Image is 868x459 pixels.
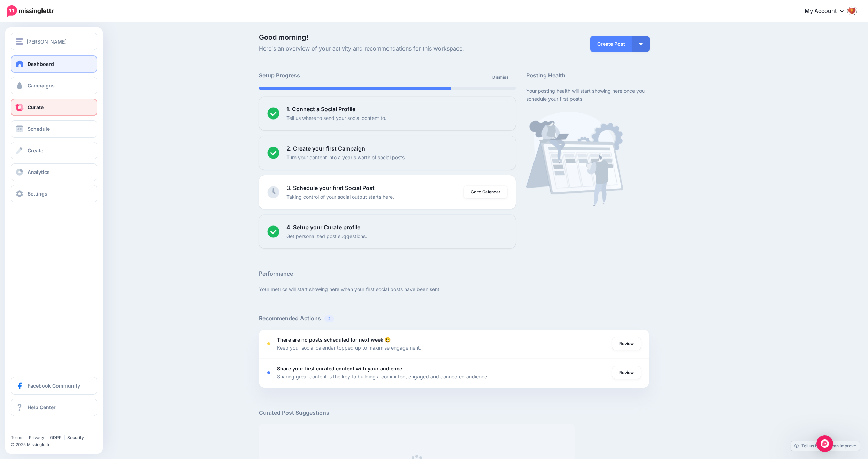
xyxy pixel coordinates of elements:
p: Sharing great content is the key to building a committed, engaged and connected audience. [277,373,489,381]
p: Tell us where to send your social content to. [286,114,386,122]
a: Terms [11,435,23,440]
a: Help Center [11,399,97,416]
h5: Posting Health [526,71,649,80]
a: My Account [798,3,858,20]
a: Schedule [11,120,97,138]
h5: Setup Progress [259,71,387,80]
p: Taking control of your social output starts here. [286,193,394,201]
a: Curate [11,99,97,116]
div: <div class='status-dot small red margin-right'></div>Error [267,342,270,345]
li: © 2025 Missinglettr [11,441,101,448]
span: Curate [28,104,44,110]
span: Campaigns [28,83,55,89]
p: Get personalized post suggestions. [286,232,367,240]
img: calendar-waiting.png [526,112,623,206]
b: 3. Schedule your first Social Post [286,184,375,191]
a: GDPR [50,435,62,440]
a: Settings [11,185,97,202]
img: Missinglettr [7,5,54,17]
a: Create Post [590,36,632,52]
span: | [64,435,65,440]
a: Security [67,435,84,440]
span: Help Center [28,404,56,410]
a: Create [11,142,97,159]
a: Tell us how we can improve [791,441,860,451]
span: Here's an overview of your activity and recommendations for this workspace. [259,44,516,53]
p: Your metrics will start showing here when your first social posts have been sent. [259,285,649,293]
span: | [46,435,48,440]
a: Privacy [29,435,44,440]
div: Open Intercom Messenger [816,435,833,452]
a: Campaigns [11,77,97,94]
a: Dashboard [11,55,97,73]
b: 4. Setup your Curate profile [286,224,360,231]
a: Review [612,337,641,350]
a: Facebook Community [11,377,97,395]
a: Go to Calendar [464,186,507,198]
h5: Recommended Actions [259,314,649,323]
img: menu.png [16,38,23,45]
div: <div class='status-dot small red margin-right'></div>Error [267,371,270,374]
button: [PERSON_NAME] [11,33,97,50]
img: checked-circle.png [267,225,279,238]
img: arrow-down-white.png [639,43,643,45]
a: Dismiss [488,71,513,84]
span: Dashboard [28,61,54,67]
iframe: Twitter Follow Button [11,425,64,432]
b: 1. Connect a Social Profile [286,106,355,113]
img: checked-circle.png [267,107,279,120]
span: Schedule [28,126,50,132]
b: 2. Create your first Campaign [286,145,365,152]
a: Analytics [11,163,97,181]
p: Keep your social calendar topped up to maximise engagement. [277,344,421,352]
h5: Performance [259,269,649,278]
a: Review [612,366,641,379]
span: 2 [324,315,334,322]
span: | [25,435,27,440]
span: Create [28,147,43,153]
img: checked-circle.png [267,147,279,159]
b: Share your first curated content with your audience [277,366,402,372]
b: There are no posts scheduled for next week 😩 [277,337,391,343]
p: Turn your content into a year's worth of social posts. [286,153,406,161]
h5: Curated Post Suggestions [259,408,649,417]
span: Settings [28,191,47,197]
p: Your posting health will start showing here once you schedule your first posts. [526,87,649,103]
img: clock-grey.png [267,186,279,198]
span: Facebook Community [28,383,80,389]
span: Good morning! [259,33,308,41]
span: [PERSON_NAME] [26,38,67,46]
span: Analytics [28,169,50,175]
